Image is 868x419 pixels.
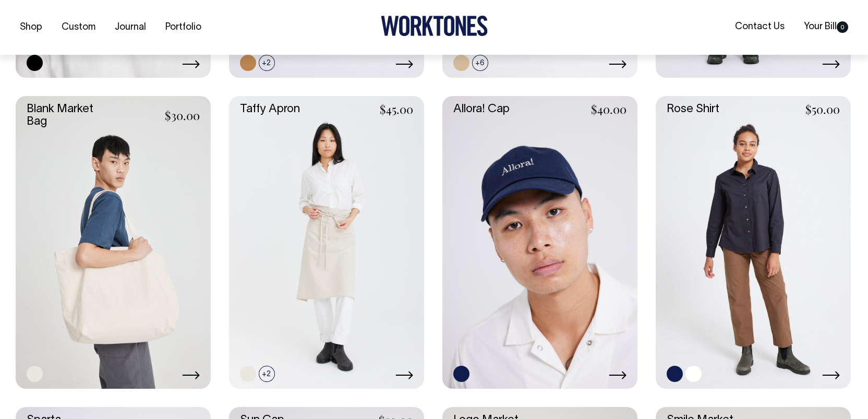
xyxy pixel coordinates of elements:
a: Portfolio [161,19,206,36]
span: +2 [259,366,275,382]
span: +6 [472,55,488,71]
a: Journal [111,19,150,36]
a: Contact Us [731,18,789,35]
a: Your Bill0 [800,18,852,35]
span: 0 [837,21,848,33]
span: +2 [259,55,275,71]
a: Custom [57,19,100,36]
a: Shop [16,19,46,36]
